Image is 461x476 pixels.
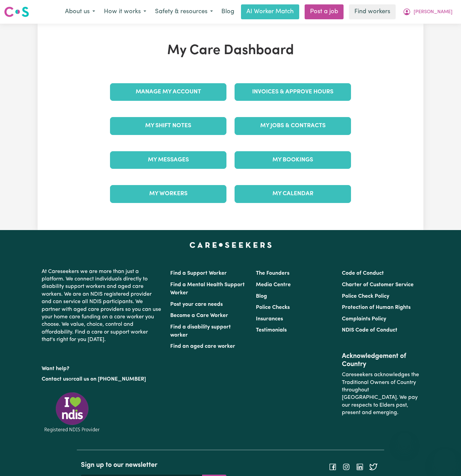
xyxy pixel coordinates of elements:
a: My Bookings [235,151,351,169]
a: Careseekers home page [190,242,272,248]
a: Follow Careseekers on LinkedIn [356,464,364,470]
a: Contact us [42,377,68,382]
a: My Shift Notes [110,117,226,135]
a: Insurances [256,316,283,322]
a: Follow Careseekers on Twitter [369,464,377,470]
a: Blog [217,4,238,19]
a: Post your care needs [170,302,223,307]
a: My Workers [110,185,226,203]
p: or [42,373,162,386]
a: Media Centre [256,282,291,288]
a: Follow Careseekers on Instagram [342,464,350,470]
a: Manage My Account [110,83,226,101]
a: Find a disability support worker [170,324,231,338]
img: Registered NDIS provider [42,391,103,433]
button: About us [61,5,100,19]
a: Blog [256,294,267,299]
h2: Acknowledgement of Country [342,352,419,368]
a: Police Check Policy [342,294,389,299]
a: Complaints Policy [342,316,386,322]
a: My Messages [110,151,226,169]
a: Find workers [349,4,396,19]
a: call us on [PHONE_NUMBER] [73,377,146,382]
a: My Jobs & Contracts [235,117,351,135]
button: Safety & resources [151,5,217,19]
a: Careseekers logo [4,4,29,20]
a: AI Worker Match [241,4,299,19]
a: Post a job [305,4,344,19]
a: Invoices & Approve Hours [235,83,351,101]
button: How it works [100,5,151,19]
a: Testimonials [256,327,287,333]
a: Follow Careseekers on Facebook [329,464,337,470]
h1: My Care Dashboard [106,43,355,59]
a: The Founders [256,271,289,276]
a: Find a Mental Health Support Worker [170,282,245,296]
a: Code of Conduct [342,271,384,276]
a: Charter of Customer Service [342,282,414,288]
h2: Sign up to our newsletter [81,461,226,469]
a: Protection of Human Rights [342,305,411,310]
a: Find an aged care worker [170,344,235,349]
iframe: Close message [398,433,411,446]
p: Careseekers acknowledges the Traditional Owners of Country throughout [GEOGRAPHIC_DATA]. We pay o... [342,368,419,419]
a: Become a Care Worker [170,313,228,318]
a: Police Checks [256,305,290,310]
a: NDIS Code of Conduct [342,327,397,333]
p: Want help? [42,362,162,372]
p: At Careseekers we are more than just a platform. We connect individuals directly to disability su... [42,265,162,346]
a: My Calendar [235,185,351,203]
img: Careseekers logo [4,6,29,18]
span: [PERSON_NAME] [414,8,453,16]
button: My Account [398,5,457,19]
a: Find a Support Worker [170,271,227,276]
iframe: Button to launch messaging window [434,449,456,471]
